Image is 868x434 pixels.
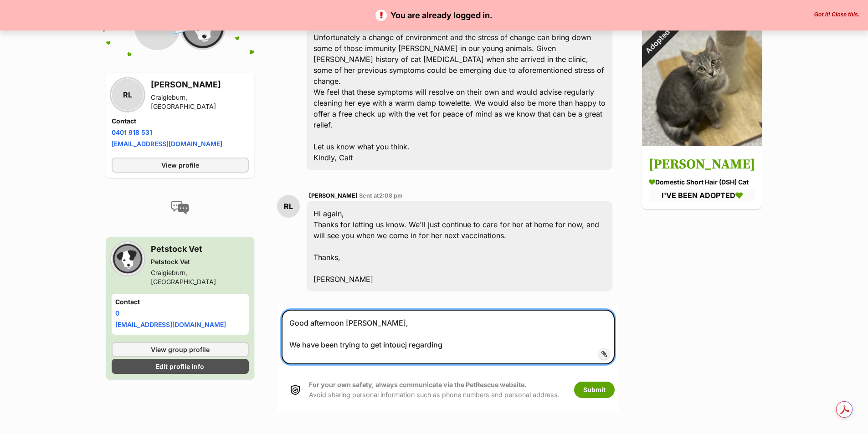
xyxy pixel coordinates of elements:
[630,15,684,69] div: Adopted
[112,79,144,111] div: RL
[112,243,144,275] img: Petstock Vet profile pic
[161,160,199,170] span: View profile
[379,192,403,199] span: 2:08 pm
[307,3,612,170] div: Hi [PERSON_NAME], Unfortunately a change of environment and the stress of change can bring down s...
[112,359,249,374] a: Edit profile info
[115,321,226,328] a: [EMAIL_ADDRESS][DOMAIN_NAME]
[574,382,615,398] button: Submit
[649,155,755,175] h3: [PERSON_NAME]
[812,11,862,19] button: Close the banner
[115,297,246,306] h4: Contact
[649,178,755,187] div: Domestic Short Hair (DSH) Cat
[112,128,152,136] a: 0401 918 531
[9,9,859,21] p: You are already logged in.
[151,268,249,286] div: Craigieburn, [GEOGRAPHIC_DATA]
[151,93,249,111] div: Craigieburn, [GEOGRAPHIC_DATA]
[277,195,300,218] div: RL
[112,342,249,357] a: View group profile
[309,380,560,399] p: Avoid sharing personal information such as phone numbers and personal address.
[649,189,755,202] div: I'VE BEEN ADOPTED
[642,26,762,146] img: Ariel
[309,192,358,199] span: [PERSON_NAME]
[642,148,762,209] a: [PERSON_NAME] Domestic Short Hair (DSH) Cat I'VE BEEN ADOPTED
[151,243,249,255] h3: Petstock Vet
[115,309,119,317] a: 0
[359,192,403,199] span: Sent at
[112,158,249,173] a: View profile
[151,345,210,354] span: View group profile
[151,78,249,91] h3: [PERSON_NAME]
[112,140,222,148] a: [EMAIL_ADDRESS][DOMAIN_NAME]
[151,257,249,266] div: Petstock Vet
[112,117,249,126] h4: Contact
[156,362,204,371] span: Edit profile info
[642,139,762,148] a: Adopted
[171,201,189,214] img: conversation-icon-4a6f8262b818ee0b60e3300018af0b2d0b884aa5de6e9bcb8d3d4eeb1a70a7c4.svg
[307,201,612,291] div: Hi again, Thanks for letting us know. We'll just continue to care for her at home for now, and wi...
[309,381,527,388] strong: For your own safety, always communicate via the PetRescue website.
